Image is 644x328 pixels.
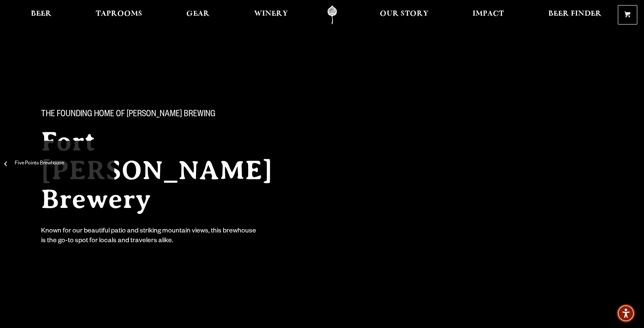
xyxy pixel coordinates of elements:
[31,11,52,17] span: Beer
[374,5,434,25] a: Our Story
[41,127,305,213] h2: Fort [PERSON_NAME] Brewery
[186,11,210,17] span: Gear
[41,109,216,120] span: The Founding Home of [PERSON_NAME] Brewing
[181,5,215,25] a: Gear
[249,5,293,25] a: Winery
[41,227,258,246] div: Known for our beautiful patio and striking mountain views, this brewhouse is the go-to spot for l...
[542,5,607,25] a: Beer Finder
[254,11,288,17] span: Winery
[316,5,348,25] a: Odell Home
[548,11,601,17] span: Beer Finder
[380,11,428,17] span: Our Story
[616,304,635,323] div: Accessibility Menu
[467,5,509,25] a: Impact
[96,11,142,17] span: Taprooms
[90,5,148,25] a: Taprooms
[25,5,57,25] a: Beer
[15,147,108,181] span: Five Points Brewhouse
[473,11,504,17] span: Impact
